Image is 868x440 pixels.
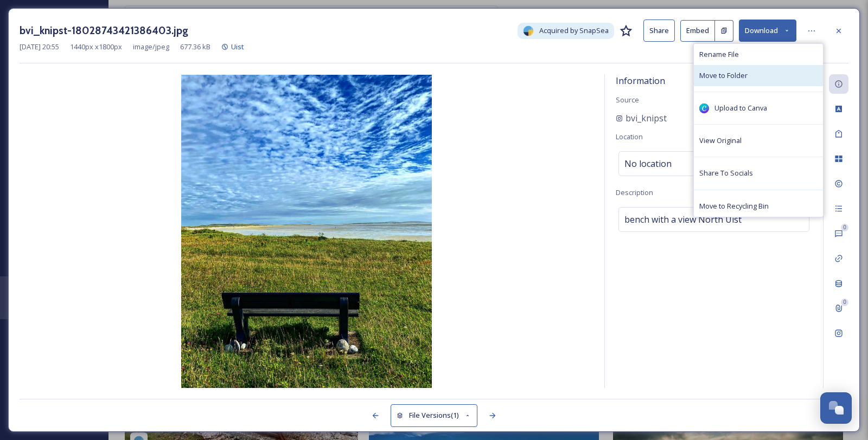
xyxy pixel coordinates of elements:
button: File Versions(1) [391,404,477,426]
span: bvi_knipst [626,112,667,125]
span: Location [616,132,643,141]
span: Information [616,75,665,87]
img: Canva Icon [699,103,709,113]
button: Open Chat [820,392,852,424]
div: 0 [841,299,848,306]
span: Source [616,95,639,105]
h3: bvi_knipst-18028743421386403.jpg [20,23,188,38]
button: Download [739,20,796,42]
span: 677.36 kB [180,42,210,52]
span: Move to Folder [699,70,748,81]
button: Share [643,20,675,42]
span: Upload to Canva [714,103,767,113]
span: Move to Recycling Bin [699,201,769,211]
span: image/jpeg [133,42,169,52]
span: bench with a view North Uist [624,213,742,226]
a: bvi_knipst [616,112,667,125]
span: Description [616,187,653,197]
span: [DATE] 20:55 [20,42,59,52]
div: 0 [841,224,848,231]
img: snapsea-logo.png [523,25,534,36]
span: Share To Socials [699,168,753,178]
span: View Original [699,135,742,146]
span: Uist [231,42,244,51]
span: No location [624,157,672,170]
button: Embed [680,20,715,42]
img: bvi_knipst-18028743421386403.jpg [20,75,593,388]
span: Rename File [699,49,739,60]
span: Acquired by SnapSea [539,25,609,36]
span: 1440 px x 1800 px [70,42,122,52]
